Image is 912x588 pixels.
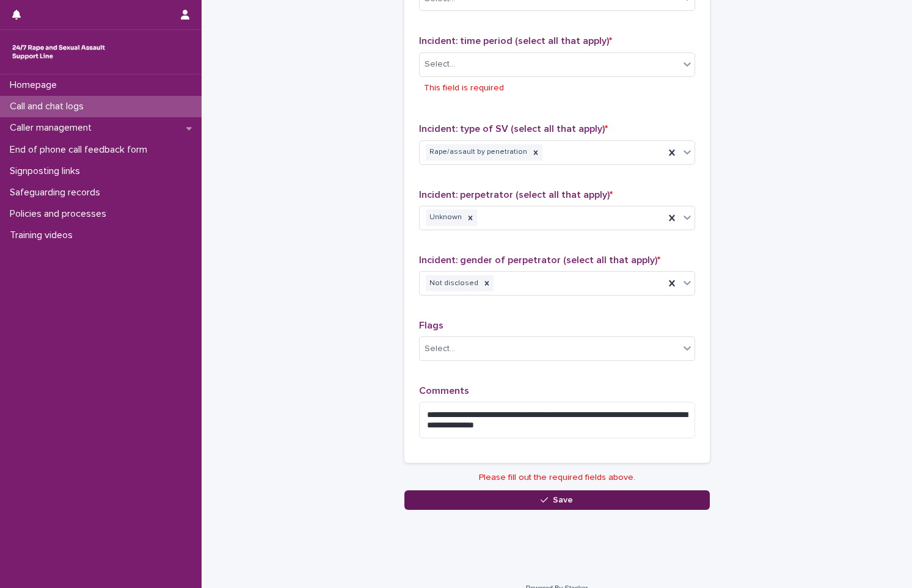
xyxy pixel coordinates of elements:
[425,58,455,71] div: Select...
[5,187,110,198] p: Safeguarding records
[5,144,157,156] p: End of phone call feedback form
[425,343,455,355] div: Select...
[5,122,101,134] p: Caller management
[404,490,710,510] button: Save
[5,230,82,241] p: Training videos
[404,473,710,483] p: Please fill out the required fields above.
[10,40,108,64] img: rhQMoQhaT3yELyF149Cw
[5,165,90,177] p: Signposting links
[426,209,464,226] div: Unknown
[419,36,612,46] span: Incident: time period (select all that apply)
[553,496,573,504] span: Save
[424,82,504,95] p: This field is required
[419,124,608,134] span: Incident: type of SV (select all that apply)
[419,190,613,200] span: Incident: perpetrator (select all that apply)
[419,386,469,396] span: Comments
[5,79,67,91] p: Homepage
[419,321,443,330] span: Flags
[5,208,116,220] p: Policies and processes
[426,275,480,292] div: Not disclosed
[419,255,660,265] span: Incident: gender of perpetrator (select all that apply)
[426,144,529,161] div: Rape/assault by penetration
[5,101,93,112] p: Call and chat logs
